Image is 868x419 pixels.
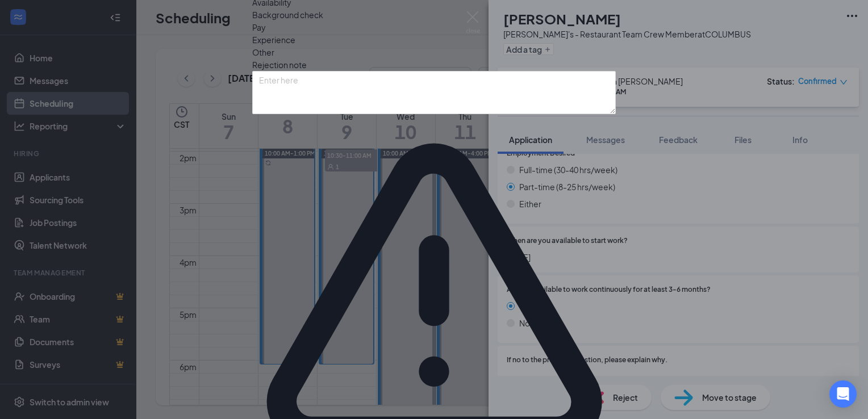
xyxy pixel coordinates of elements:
[252,9,323,21] span: Background check
[252,21,266,33] span: Pay
[252,46,274,58] span: Other
[252,60,307,70] span: Rejection note
[252,33,295,46] span: Experience
[829,380,857,408] div: Open Intercom Messenger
